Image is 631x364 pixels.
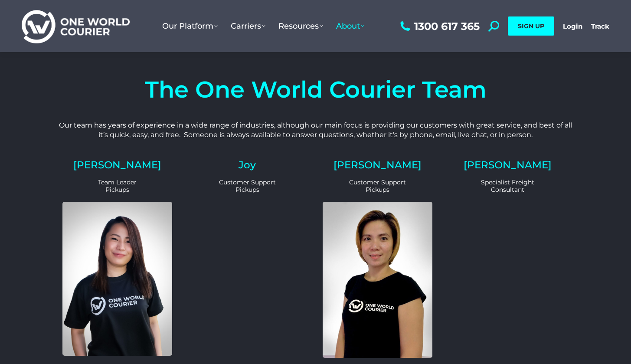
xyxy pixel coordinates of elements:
[56,78,576,101] h4: The One World Courier Team
[156,13,224,39] a: Our Platform
[22,9,130,44] img: One World Courier
[323,179,432,193] p: Customer Support Pickups
[453,179,562,193] p: Specialist Freight Consultant
[162,21,218,31] span: Our Platform
[323,160,432,170] h2: [PERSON_NAME]
[224,13,272,39] a: Carriers
[62,179,172,193] p: Team Leader Pickups
[56,121,576,140] p: Our team has years of experience in a wide range of industries, although our main focus is provid...
[193,160,302,170] h2: Joy
[563,22,582,30] a: Login
[336,21,364,31] span: About
[62,160,172,170] h2: [PERSON_NAME]
[591,22,609,30] a: Track
[193,179,302,193] p: Customer Support Pickups
[231,21,265,31] span: Carriers
[518,22,544,30] span: SIGN UP
[272,13,330,39] a: Resources
[278,21,323,31] span: Resources
[398,21,480,32] a: 1300 617 365
[508,16,554,36] a: SIGN UP
[464,159,552,171] a: [PERSON_NAME]
[330,13,371,39] a: About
